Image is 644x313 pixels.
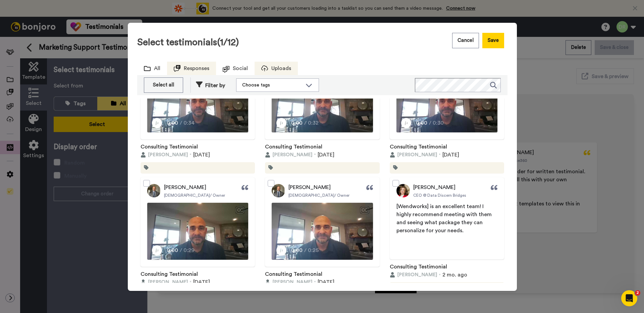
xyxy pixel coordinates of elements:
div: [DATE] [390,151,504,159]
span: [PERSON_NAME] [148,151,188,158]
div: Choose tags [242,82,302,88]
div: [DATE] [265,151,379,159]
span: All [154,64,160,72]
button: Cancel [452,33,479,48]
iframe: Intercom live chat [621,290,637,306]
button: Save [482,33,504,48]
button: [PERSON_NAME] [141,151,188,158]
span: Responses [184,64,209,72]
span: Social [233,64,248,72]
span: [PERSON_NAME] [272,151,312,158]
span: [PERSON_NAME] [397,151,437,158]
div: Select all [148,81,179,89]
a: Consulting Testimonial [141,143,198,151]
a: Consulting Testimonial [265,143,322,151]
span: [PERSON_NAME] [272,279,312,286]
span: Uploads [271,64,291,72]
a: Consulting Testimonial [141,270,198,278]
div: [DATE] [141,151,255,159]
button: [PERSON_NAME] [141,279,188,286]
button: [PERSON_NAME] [390,151,437,158]
div: [DATE] [265,278,379,286]
span: 2 [635,290,640,296]
h3: Select testimonials (1/12) [137,37,239,48]
button: [PERSON_NAME] [265,279,312,286]
div: [DATE] [141,278,255,286]
a: Consulting Testimonial [265,270,322,278]
a: Consulting Testimonial [390,263,447,271]
button: [PERSON_NAME] [265,151,312,158]
span: [PERSON_NAME] [148,279,188,286]
span: Filter by [205,82,225,88]
button: [PERSON_NAME] [390,271,437,278]
button: Select all [144,77,183,93]
div: 2 mo. ago [390,271,504,279]
span: [PERSON_NAME] [397,271,437,278]
a: Consulting Testimonial [390,143,447,151]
